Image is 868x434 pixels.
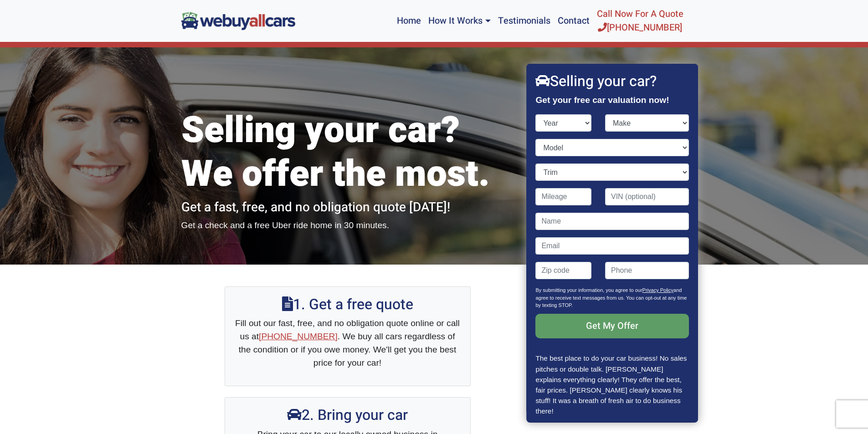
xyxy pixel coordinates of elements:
input: Name [536,213,689,230]
a: Home [393,4,425,38]
strong: Get your free car valuation now! [536,95,669,105]
a: [PHONE_NUMBER] [259,332,338,341]
input: Mileage [536,188,592,205]
input: Phone [605,262,689,279]
form: Contact form [536,114,689,353]
a: Call Now For A Quote[PHONE_NUMBER] [593,4,687,38]
h2: Selling your car? [536,73,689,90]
input: Get My Offer [536,314,689,338]
h1: Selling your car? We offer the most. [181,109,514,196]
h2: 1. Get a free quote [234,296,461,313]
input: Email [536,237,689,255]
a: Contact [554,4,593,38]
p: Fill out our fast, free, and no obligation quote online or call us at . We buy all cars regardles... [234,317,461,369]
h2: Get a fast, free, and no obligation quote [DATE]! [181,200,514,215]
a: How It Works [425,4,494,38]
input: VIN (optional) [605,188,689,205]
p: By submitting your information, you agree to our and agree to receive text messages from us. You ... [536,286,689,314]
a: Privacy Policy [642,287,673,293]
input: Zip code [536,262,592,279]
img: We Buy All Cars in NJ logo [181,12,295,30]
a: Testimonials [494,4,554,38]
p: Get a check and a free Uber ride home in 30 minutes. [181,219,514,232]
h2: 2. Bring your car [234,407,461,424]
p: The best place to do your car business! No sales pitches or double talk. [PERSON_NAME] explains e... [536,353,689,416]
